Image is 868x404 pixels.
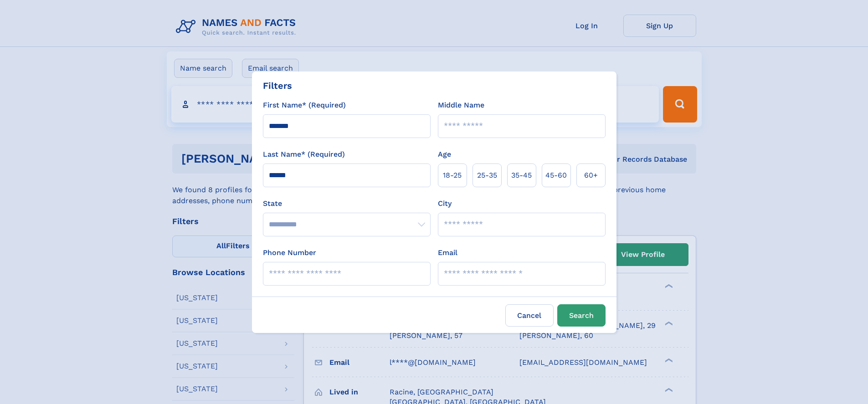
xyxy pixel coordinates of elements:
[557,304,606,327] button: Search
[263,100,346,111] label: First Name* (Required)
[263,247,316,258] label: Phone Number
[505,304,554,327] label: Cancel
[438,247,457,258] label: Email
[438,100,484,111] label: Middle Name
[545,170,567,181] span: 45‑60
[477,170,497,181] span: 25‑35
[584,170,598,181] span: 60+
[263,198,431,209] label: State
[263,149,345,160] label: Last Name* (Required)
[263,79,292,92] div: Filters
[438,198,452,209] label: City
[443,170,462,181] span: 18‑25
[438,149,451,160] label: Age
[511,170,532,181] span: 35‑45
